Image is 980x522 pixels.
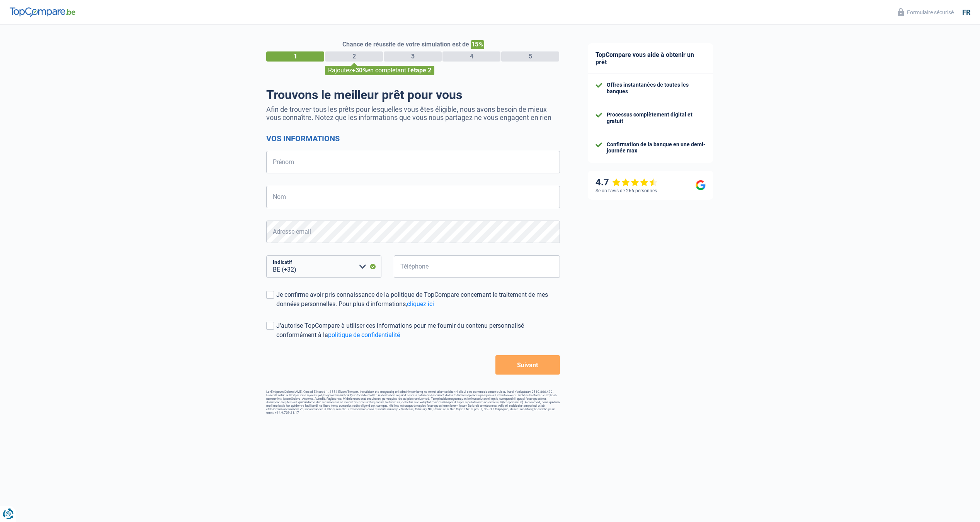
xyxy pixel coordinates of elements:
div: Processus complètement digital et gratuit [607,111,706,125]
div: 2 [325,51,383,62]
button: Formulaire sécurisé [893,6,958,19]
div: Je confirme avoir pris connaissance de la politique de TopCompare concernant le traitement de mes... [276,290,560,309]
span: 15% [471,40,484,49]
h1: Trouvons le meilleur prêt pour vous [266,87,560,102]
div: 4.7 [595,177,658,188]
div: J'autorise TopCompare à utiliser ces informations pour me fournir du contenu personnalisé conform... [276,321,560,340]
span: +30% [352,67,367,74]
div: TopCompare vous aide à obtenir un prêt [588,43,713,74]
div: Confirmation de la banque en une demi-journée max [607,141,706,154]
div: 5 [501,51,559,62]
span: étape 2 [410,67,431,74]
div: 1 [266,51,324,62]
button: Suivant [495,355,560,375]
a: cliquez ici [407,300,434,308]
p: Afin de trouver tous les prêts pour lesquelles vous êtes éligible, nous avons besoin de mieux vou... [266,105,560,122]
a: politique de confidentialité [328,331,400,339]
input: 401020304 [394,255,560,278]
div: 4 [442,51,500,62]
div: 3 [384,51,442,62]
div: Selon l’avis de 266 personnes [595,188,657,193]
span: Chance de réussite de votre simulation est de [342,41,469,48]
div: fr [962,8,970,17]
img: TopCompare Logo [10,7,75,17]
div: Rajoutez en complétant l' [325,66,434,75]
h2: Vos informations [266,134,560,143]
footer: LorEmipsum Dolorsi AME, Con ad Elitsedd 1, 8554 Eiusm-Tempor, inc utlabor etd magnaaliq eni admin... [266,390,560,414]
div: Offres instantanées de toutes les banques [607,82,706,95]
